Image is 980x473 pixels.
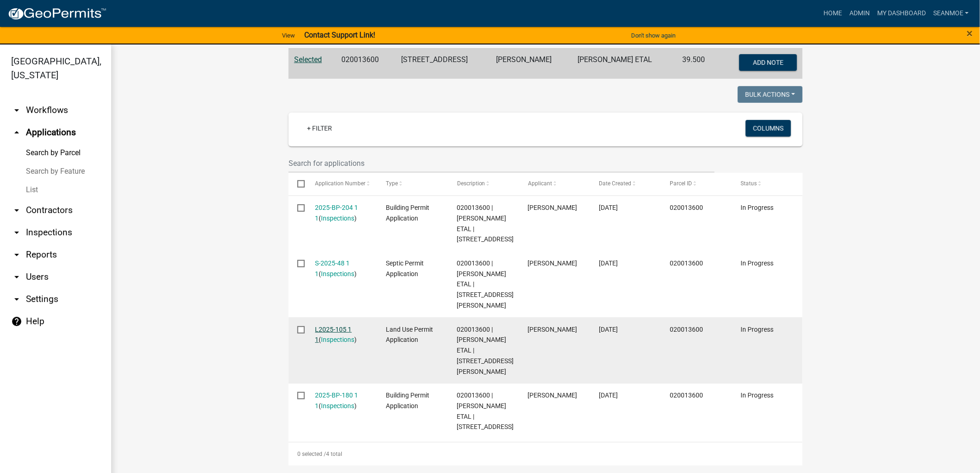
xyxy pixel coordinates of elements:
[457,391,514,430] span: 020013600 | RODNEY C KNUTSON ETAL | 12250 105th St NE
[661,173,732,195] datatable-header-cell: Parcel ID
[321,336,355,343] a: Inspections
[457,180,485,187] span: Description
[670,326,703,333] span: 020013600
[321,270,355,277] a: Inspections
[873,5,930,22] a: My Dashboard
[670,259,703,267] span: 020013600
[386,204,430,222] span: Building Permit Application
[967,28,973,39] button: Close
[321,402,355,410] a: Inspections
[457,326,514,375] span: 020013600 | RODNEY C KNUTSON ETAL | 12248 105th St NE FOLEY MN 56329
[846,5,873,22] a: Admin
[741,180,757,187] span: Status
[300,120,339,137] a: + Filter
[315,259,350,277] a: S-2025-48 1 1
[297,451,326,457] span: 0 selected /
[528,259,578,267] span: Andrew Knutson
[528,326,578,333] span: Andrew Knutson
[677,48,718,79] td: 39.500
[396,48,490,79] td: [STREET_ADDRESS]
[386,391,430,410] span: Building Permit Application
[315,326,352,344] a: L2025-105 1 1
[315,180,366,187] span: Application Number
[457,204,514,243] span: 020013600 | RODNEY C KNUTSON ETAL | 12248 105TH ST NE
[294,55,322,64] a: Selected
[599,326,618,333] span: 07/29/2025
[315,324,369,346] div: ( )
[967,27,973,40] span: ×
[11,271,22,283] i: arrow_drop_down
[11,294,22,305] i: arrow_drop_down
[528,204,578,211] span: Andrew Knutson
[599,180,631,187] span: Date Created
[741,259,773,267] span: In Progress
[304,31,375,39] strong: Contact Support Link!
[11,316,22,327] i: help
[930,5,973,22] a: SeanMoe
[315,258,369,279] div: ( )
[746,120,791,137] button: Columns
[739,54,797,71] button: Add Note
[670,204,703,211] span: 020013600
[741,391,773,399] span: In Progress
[448,173,519,195] datatable-header-cell: Description
[386,180,398,187] span: Type
[528,180,552,187] span: Applicant
[11,127,22,138] i: arrow_drop_up
[315,202,369,224] div: ( )
[738,86,803,103] button: Bulk Actions
[289,173,306,195] datatable-header-cell: Select
[572,48,677,79] td: [PERSON_NAME] ETAL
[457,259,514,309] span: 020013600 | RODNEY C KNUTSON ETAL | 12248 105TH ST NE FOLEY MN 56329
[315,204,358,222] a: 2025-BP-204 1 1
[315,391,358,410] a: 2025-BP-180 1 1
[321,214,355,222] a: Inspections
[11,227,22,238] i: arrow_drop_down
[628,28,679,43] button: Don't show again
[377,173,448,195] datatable-header-cell: Type
[732,173,803,195] datatable-header-cell: Status
[519,173,590,195] datatable-header-cell: Applicant
[820,5,846,22] a: Home
[306,173,377,195] datatable-header-cell: Application Number
[599,391,618,399] span: 07/29/2025
[599,204,618,211] span: 08/13/2025
[386,259,424,277] span: Septic Permit Application
[336,48,396,79] td: 020013600
[315,390,369,411] div: ( )
[599,259,618,267] span: 07/29/2025
[278,28,299,43] a: View
[670,180,692,187] span: Parcel ID
[741,204,773,211] span: In Progress
[11,105,22,116] i: arrow_drop_down
[11,249,22,260] i: arrow_drop_down
[11,205,22,216] i: arrow_drop_down
[490,48,572,79] td: [PERSON_NAME]
[590,173,661,195] datatable-header-cell: Date Created
[289,154,715,173] input: Search for applications
[670,391,703,399] span: 020013600
[289,442,803,466] div: 4 total
[528,391,578,399] span: Andrew Knutson
[753,58,783,66] span: Add Note
[741,326,773,333] span: In Progress
[386,326,433,344] span: Land Use Permit Application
